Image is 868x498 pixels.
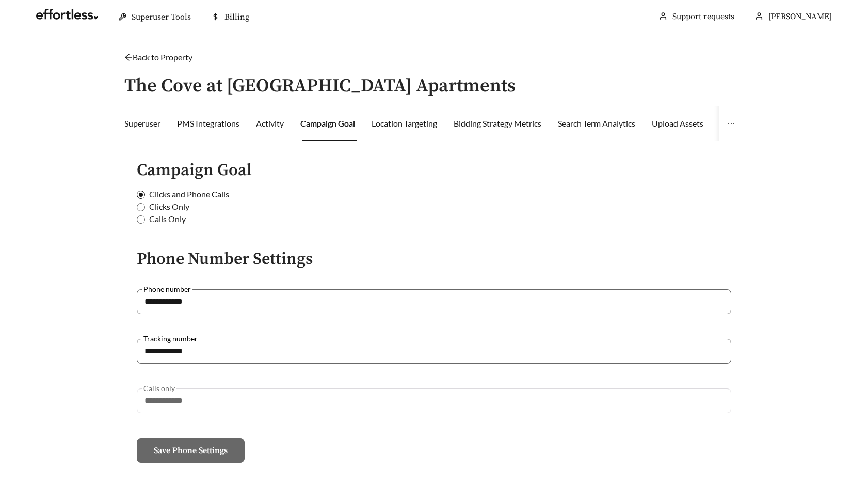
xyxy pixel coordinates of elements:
[558,117,635,130] div: Search Term Analytics
[145,200,194,213] span: Clicks Only
[145,188,233,200] span: Clicks and Phone Calls
[256,117,284,130] div: Activity
[124,76,516,97] h3: The Cove at [GEOGRAPHIC_DATA] Apartments
[727,119,735,128] span: ellipsis
[145,213,190,225] span: Calls Only
[300,117,355,130] div: Campaign Goal
[719,106,744,141] button: ellipsis
[137,438,245,463] button: Save Phone Settings
[132,12,191,22] span: Superuser Tools
[672,11,734,22] a: Support requests
[137,251,731,269] h4: Phone Number Settings
[372,117,437,130] div: Location Targeting
[124,53,133,61] span: arrow-left
[177,117,239,130] div: PMS Integrations
[652,117,703,130] div: Upload Assets
[124,52,192,62] a: arrow-leftBack to Property
[454,117,541,130] div: Bidding Strategy Metrics
[768,11,832,22] span: [PERSON_NAME]
[124,117,160,130] div: Superuser
[137,162,731,180] h4: Campaign Goal
[224,12,249,22] span: Billing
